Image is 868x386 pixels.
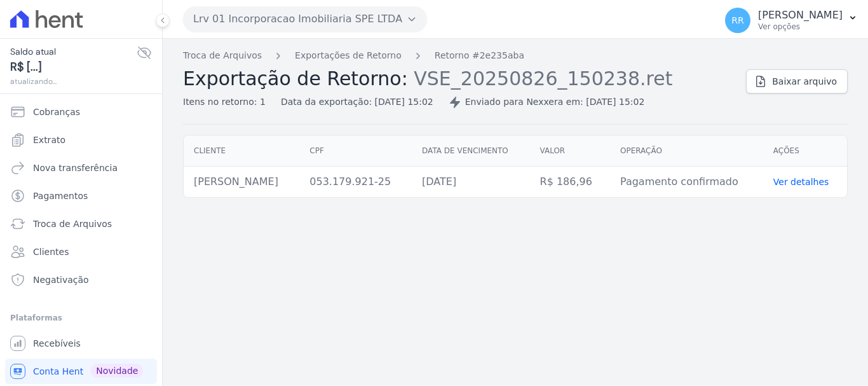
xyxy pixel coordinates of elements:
[758,9,843,22] p: [PERSON_NAME]
[299,135,412,167] th: CPF
[5,155,157,181] a: Nova transferência
[184,167,299,198] td: [PERSON_NAME]
[183,67,408,90] span: Exportação de Retorno:
[281,95,433,109] div: Data da exportação: [DATE] 15:02
[10,45,137,59] span: Saldo atual
[412,135,529,167] th: Data de vencimento
[5,127,157,153] a: Extrato
[91,364,143,378] span: Novidade
[184,135,299,167] th: Cliente
[33,245,69,258] span: Clientes
[530,135,610,167] th: Valor
[5,183,157,209] a: Pagamentos
[183,49,262,62] a: Troca de Arquivos
[5,99,157,125] a: Cobranças
[295,49,402,62] a: Exportações de Retorno
[10,310,152,326] div: Plataformas
[33,106,80,118] span: Cobranças
[183,6,427,32] button: Lrv 01 Incorporacao Imobiliaria SPE LTDA
[449,95,645,109] div: Enviado para Nexxera em: [DATE] 15:02
[412,167,529,198] td: [DATE]
[33,337,81,350] span: Recebíveis
[33,365,83,378] span: Conta Hent
[763,135,847,167] th: Ações
[5,359,157,384] a: Conta Hent Novidade
[33,190,88,202] span: Pagamentos
[10,59,137,76] span: R$ [...]
[183,95,266,109] div: Itens no retorno: 1
[5,239,157,265] a: Clientes
[5,331,157,356] a: Recebíveis
[33,217,112,230] span: Troca de Arquivos
[435,49,524,62] a: Retorno #2e235aba
[183,49,736,62] nav: Breadcrumb
[530,167,610,198] td: R$ 186,96
[715,3,868,38] button: RR [PERSON_NAME] Ver opções
[772,75,837,88] span: Baixar arquivo
[758,22,843,32] p: Ver opções
[731,16,743,25] span: RR
[5,267,157,293] a: Negativação
[610,167,763,198] td: Pagamento confirmado
[610,135,763,167] th: Operação
[414,66,672,90] span: VSE_20250826_150238.ret
[773,177,829,187] a: Ver detalhes
[746,69,848,93] a: Baixar arquivo
[33,162,118,174] span: Nova transferência
[299,167,412,198] td: 053.179.921-25
[10,76,137,87] span: atualizando...
[33,273,89,286] span: Negativação
[33,134,65,146] span: Extrato
[5,211,157,237] a: Troca de Arquivos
